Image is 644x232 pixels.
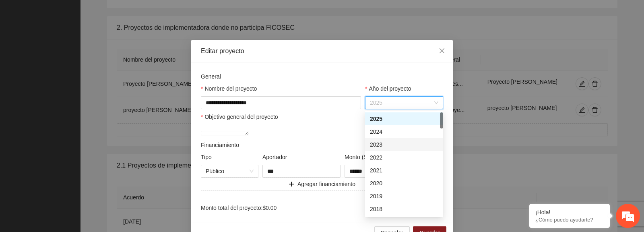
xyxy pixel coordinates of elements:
span: Monto total del proyecto: $0.00 [201,205,277,211]
span: General [201,73,221,80]
textarea: Escriba su mensaje y pulse “Intro” [4,150,153,178]
span: Agregar financiamiento [297,180,355,188]
div: 2024 [365,125,443,138]
div: Monto ($) [343,153,404,162]
p: ¿Cómo puedo ayudarte? [535,217,604,223]
div: Minimizar ventana de chat en vivo [132,4,151,23]
button: plusAgregar financiamiento [201,178,443,191]
span: plus [289,181,294,188]
div: 2020 [365,177,443,190]
div: 2024 [370,127,438,136]
label: Objetivo general del proyecto [201,112,278,121]
div: 2022 [370,153,438,162]
button: Close [431,40,453,62]
div: 2019 [365,190,443,203]
label: Nombre del proyecto [201,84,257,93]
div: Aportador [260,153,343,162]
div: 2018 [365,203,443,215]
span: Financiamiento [201,142,239,148]
div: Chatee con nosotros ahora [42,41,135,52]
div: 2021 [365,164,443,177]
span: Estamos en línea. [47,72,111,154]
label: Año del proyecto [365,84,411,93]
div: Tipo [199,153,260,162]
div: 2020 [370,179,438,188]
span: Público [206,165,254,177]
div: 2025 [365,112,443,125]
div: 2019 [370,192,438,201]
span: close [439,48,445,54]
div: Editar proyecto [201,47,443,56]
div: 2023 [365,138,443,151]
div: 2021 [370,166,438,175]
span: 2025 [370,97,438,109]
div: 2018 [370,205,438,213]
div: ¡Hola! [535,209,604,215]
div: 2025 [370,114,438,123]
div: 2023 [370,140,438,149]
div: 2022 [365,151,443,164]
